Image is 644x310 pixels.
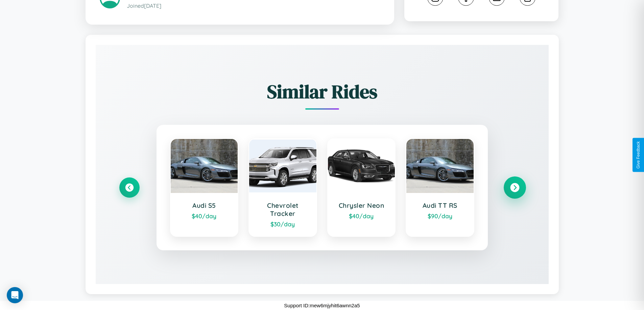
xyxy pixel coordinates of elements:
[256,220,310,228] div: $ 30 /day
[335,201,388,209] h3: Chrysler Neon
[406,138,474,237] a: Audi TT RS$90/day
[170,138,239,237] a: Audi S5$40/day
[413,212,467,220] div: $ 90 /day
[284,301,360,310] p: Support ID: mew6mjyhit6awnn2a5
[335,212,388,220] div: $ 40 /day
[327,138,396,237] a: Chrysler Neon$40/day
[256,201,310,218] h3: Chevrolet Tracker
[177,201,231,209] h3: Audi S5
[119,79,525,105] h2: Similar Rides
[413,201,467,209] h3: Audi TT RS
[177,212,231,220] div: $ 40 /day
[7,287,23,303] div: Open Intercom Messenger
[127,1,380,11] p: Joined [DATE]
[248,138,317,237] a: Chevrolet Tracker$30/day
[636,141,641,169] div: Give Feedback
